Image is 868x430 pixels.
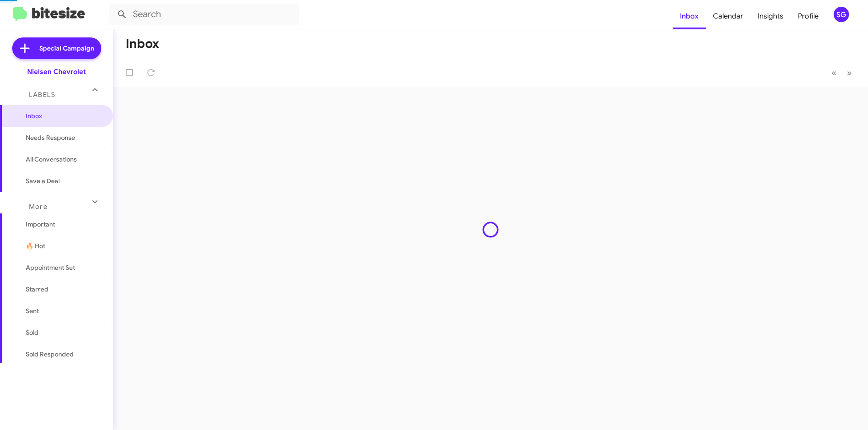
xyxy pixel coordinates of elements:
span: Special Campaign [39,44,94,53]
span: « [831,67,836,79]
span: More [29,203,47,211]
span: Sold Responded [26,350,74,359]
span: Sold [26,328,38,337]
span: 🔥 Hot [26,241,45,250]
span: Labels [29,91,55,99]
span: » [847,67,852,79]
span: Inbox [26,111,103,120]
nav: Page navigation example [826,64,857,82]
div: Nielsen Chevrolet [27,67,86,76]
a: Insights [750,3,791,29]
a: Profile [791,3,826,29]
span: Save a Deal [26,176,60,185]
a: Calendar [706,3,750,29]
span: Sent [26,306,39,315]
a: Inbox [673,3,706,29]
span: All Conversations [26,155,77,164]
input: Search [109,4,299,25]
span: Appointment Set [26,263,75,272]
button: SG [826,7,858,22]
h1: Inbox [126,37,159,51]
span: Starred [26,285,48,294]
a: Special Campaign [12,37,101,59]
button: Previous [826,64,842,82]
span: Important [26,220,103,229]
span: Needs Response [26,133,103,142]
button: Next [841,64,857,82]
div: SG [834,7,849,22]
